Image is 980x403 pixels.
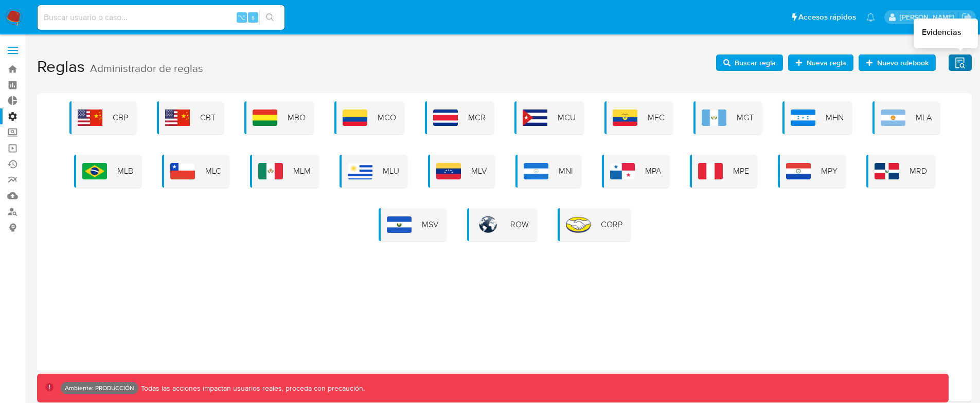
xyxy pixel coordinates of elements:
[922,27,961,38] span: Evidencias
[798,12,856,23] span: Accesos rápidos
[65,386,134,390] p: Ambiente: PRODUCCIÓN
[900,12,958,22] p: dizzi.tren@mercadolibre.com.co
[38,11,284,24] input: Buscar usuario o caso...
[138,383,365,393] p: Todas las acciones impactan usuarios reales, proceda con precaución.
[259,10,280,25] button: search-icon
[238,12,245,22] span: ⌥
[961,12,972,23] a: Salir
[252,12,255,22] span: s
[866,13,875,22] a: Notificaciones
